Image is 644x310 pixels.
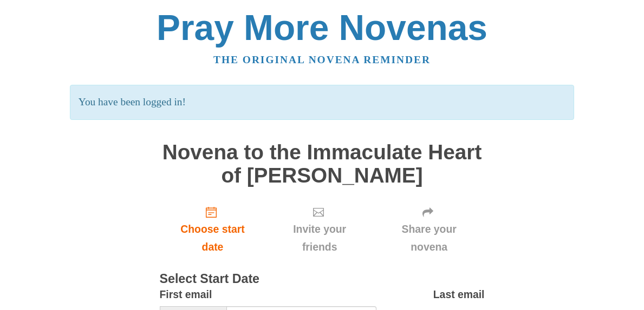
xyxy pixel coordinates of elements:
[157,8,487,48] a: Pray More Novenas
[213,54,431,65] a: The original novena reminder
[385,220,474,256] span: Share your novena
[160,272,485,286] h3: Select Start Date
[433,286,485,304] label: Last email
[265,198,373,262] div: Click "Next" to confirm your start date first.
[160,286,212,304] label: First email
[374,198,485,262] div: Click "Next" to confirm your start date first.
[171,220,255,256] span: Choose start date
[276,220,362,256] span: Invite your friends
[70,85,574,120] p: You have been logged in!
[160,198,266,262] a: Choose start date
[160,141,485,187] h1: Novena to the Immaculate Heart of [PERSON_NAME]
